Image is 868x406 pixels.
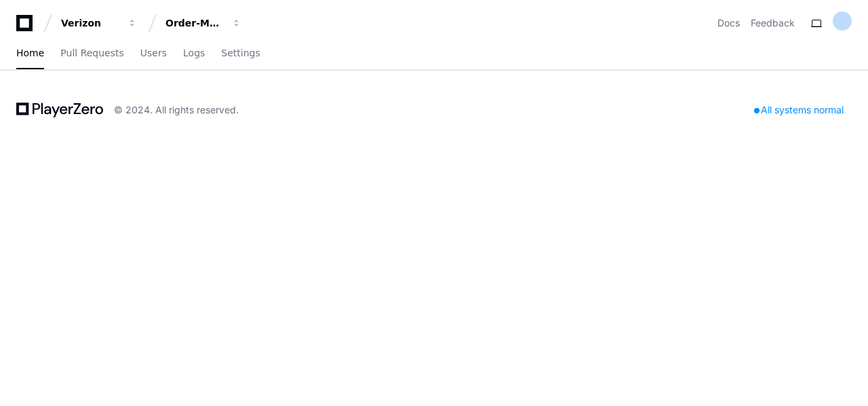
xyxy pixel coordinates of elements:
a: Settings [221,38,260,69]
span: Settings [221,49,260,57]
div: Verizon [61,16,119,30]
a: Users [140,38,167,69]
div: © 2024. All rights reserved. [114,103,239,117]
span: Pull Requests [60,49,123,57]
span: Users [140,49,167,57]
a: Home [16,38,44,69]
div: All systems normal [746,100,852,119]
a: Logs [183,38,205,69]
a: Pull Requests [60,38,123,69]
span: Home [16,49,44,57]
div: Order-Management-Legacy [165,16,224,30]
span: Logs [183,49,205,57]
a: Docs [717,16,740,30]
button: Verizon [56,11,142,35]
button: Feedback [751,16,795,30]
button: Order-Management-Legacy [160,11,247,35]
